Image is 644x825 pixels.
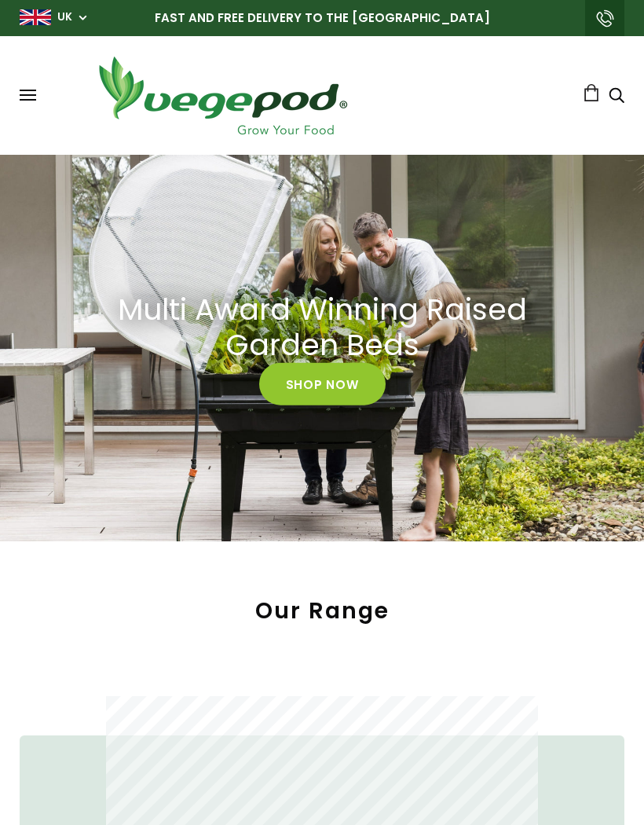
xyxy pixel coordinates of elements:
img: gb_large.png [20,9,51,25]
a: Multi Award Winning Raised Garden Beds [68,291,576,363]
h2: Our Range [20,596,624,625]
img: Vegepod [85,52,360,139]
a: Search [609,89,624,105]
a: UK [57,9,72,25]
a: Shop Now [259,362,386,405]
